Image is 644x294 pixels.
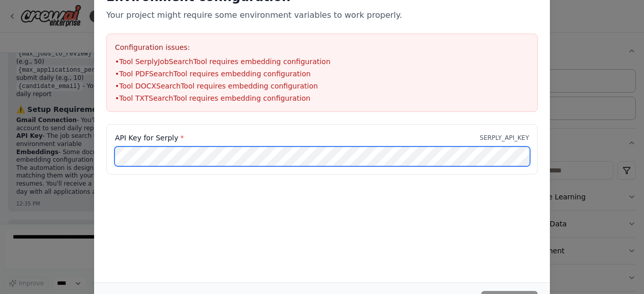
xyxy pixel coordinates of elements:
p: SERPLY_API_KEY [480,134,529,142]
h3: Configuration issues: [115,42,529,52]
label: API Key for Serply [115,133,184,143]
li: • Tool SerplyJobSearchTool requires embedding configuration [115,56,529,67]
li: • Tool DOCXSearchTool requires embedding configuration [115,81,529,91]
li: • Tool PDFSearchTool requires embedding configuration [115,69,529,79]
p: Your project might require some environment variables to work properly. [106,9,538,21]
li: • Tool TXTSearchTool requires embedding configuration [115,93,529,103]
